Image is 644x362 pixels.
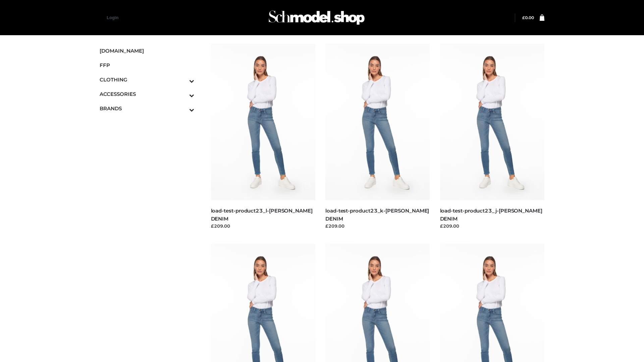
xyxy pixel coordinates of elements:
div: £209.00 [440,223,545,229]
a: £0.00 [522,15,534,20]
a: load-test-product23_j-[PERSON_NAME] DENIM [440,207,542,222]
span: BRANDS [100,105,194,112]
img: Schmodel Admin 964 [266,4,367,31]
a: load-test-product23_k-[PERSON_NAME] DENIM [325,207,429,222]
span: FFP [100,61,194,69]
a: [DOMAIN_NAME] [100,44,194,58]
span: ACCESSORIES [100,90,194,98]
a: BRANDSToggle Submenu [100,101,194,116]
button: Toggle Submenu [171,101,194,116]
span: £ [522,15,525,20]
a: ACCESSORIESToggle Submenu [100,87,194,101]
a: load-test-product23_l-[PERSON_NAME] DENIM [211,207,313,222]
div: £209.00 [325,223,430,229]
button: Toggle Submenu [171,87,194,101]
a: CLOTHINGToggle Submenu [100,72,194,87]
bdi: 0.00 [522,15,534,20]
div: £209.00 [211,223,316,229]
button: Toggle Submenu [171,72,194,87]
a: Login [107,15,118,20]
a: FFP [100,58,194,72]
span: CLOTHING [100,76,194,83]
span: [DOMAIN_NAME] [100,47,194,55]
